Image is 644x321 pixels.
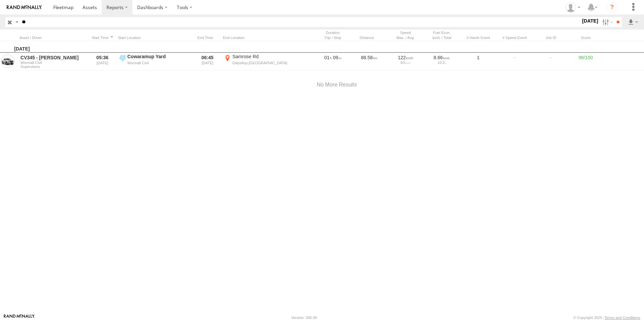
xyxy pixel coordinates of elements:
div: 122 [390,55,421,61]
div: 8.66 [426,55,458,61]
div: 05:36 [DATE] [90,53,115,70]
label: Export results as... [627,17,639,27]
div: Cowaramup Yard [127,53,191,60]
div: Click to Sort [352,35,386,40]
span: Wormall Civil [21,61,86,65]
label: Click to View Event Location [223,53,297,70]
div: 06:45 [DATE] [195,53,220,70]
div: Dalyellup,[GEOGRAPHIC_DATA] [232,61,296,65]
label: [DATE] [581,17,600,25]
div: © Copyright 2025 - [573,316,640,320]
div: 98/100 [571,53,601,70]
a: Terms and Conditions [605,316,640,320]
div: 83 [390,61,421,65]
a: View Asset in Asset Management [1,55,14,68]
img: rand-logo.svg [7,5,42,10]
label: Search Filter Options [600,17,614,27]
div: 1 [461,53,495,70]
div: 10.2 [426,61,458,65]
div: Click to Sort [90,35,115,40]
div: Graham Broom [563,2,583,12]
a: Visit our Website [4,314,35,321]
div: [4176s] 25/08/2025 05:36 - 25/08/2025 06:45 [317,55,349,61]
span: 09 [333,55,342,60]
div: Click to Sort [20,35,87,40]
div: Click to Sort [195,35,220,40]
div: Score [571,35,601,40]
div: Job ID [534,35,568,40]
div: 88.58 [352,53,386,70]
label: Click to View Event Location [118,53,192,70]
label: Search Query [14,17,20,27]
div: Samrose Rd [232,53,296,60]
span: Filter Results to this Group [21,65,86,69]
span: 01 [324,55,332,60]
i: ? [607,2,617,13]
a: CV345 - [PERSON_NAME] [21,55,86,61]
div: Version: 306.00 [291,316,317,320]
div: Wormall Civil [127,61,191,65]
